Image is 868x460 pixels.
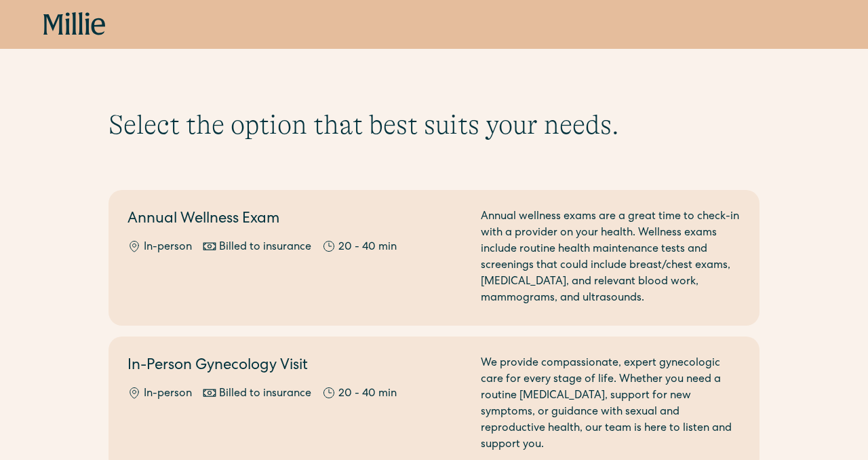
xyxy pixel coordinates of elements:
[144,386,192,402] div: In-person
[108,109,759,141] h1: Select the option that best suits your needs.
[108,190,759,326] a: Annual Wellness ExamIn-personBilled to insurance20 - 40 minAnnual wellness exams are a great time...
[219,386,311,402] div: Billed to insurance
[481,356,741,453] div: We provide compassionate, expert gynecologic care for every stage of life. Whether you need a rou...
[127,356,465,378] h2: In-Person Gynecology Visit
[127,209,465,231] h2: Annual Wellness Exam
[338,239,397,256] div: 20 - 40 min
[144,239,192,256] div: In-person
[338,386,397,402] div: 20 - 40 min
[481,209,741,307] div: Annual wellness exams are a great time to check-in with a provider on your health. Wellness exams...
[219,239,311,256] div: Billed to insurance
